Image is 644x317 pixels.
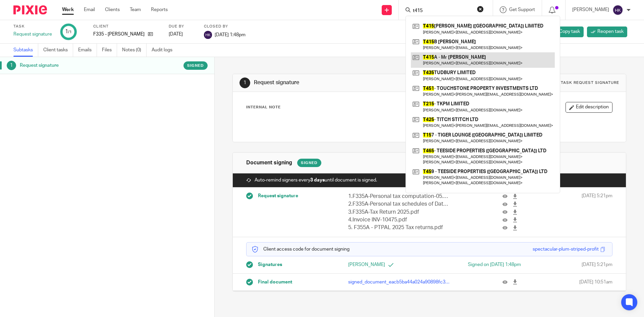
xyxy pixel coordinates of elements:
span: [DATE] 1:48pm [215,32,246,37]
img: svg%3E [204,31,212,39]
img: svg%3E [612,5,623,15]
span: Signed [187,63,204,68]
button: Clear [477,6,484,12]
span: [DATE] 10:51am [579,279,612,285]
h1: Request signature [20,60,145,70]
a: Subtasks [13,44,38,57]
a: Team [130,6,141,13]
a: Audit logs [152,44,177,57]
span: Auto-remind signers every until document is signed. [255,177,377,183]
div: 1 [7,61,16,70]
span: Request signature [258,193,298,199]
a: Files [102,44,117,57]
span: Get Support [509,7,535,12]
div: 1 [65,28,72,36]
div: Task request signature [561,80,619,86]
div: [DATE] [169,31,196,38]
p: [PERSON_NAME] [572,6,609,13]
a: Work [62,6,74,13]
label: Client [93,24,160,29]
p: 2.F335A-Personal tax schedules of Data-05.04.2025.pdf [348,200,449,208]
p: 1.F335A-Personal tax computation-05.04.2025.pdf [348,193,449,200]
a: Reopen task [587,27,627,37]
a: Email [84,6,95,13]
span: [DATE] 5:21pm [582,261,612,268]
span: Reopen task [597,28,624,35]
label: Due by [169,24,196,29]
h1: Document signing [246,159,292,166]
p: 4.Invoice INV-10475.pdf [348,216,449,224]
button: Edit description [566,102,612,113]
a: Notes (0) [122,44,147,57]
div: Signed [297,159,321,167]
p: 3.F335A-Tax Return 2025.pdf [348,208,449,216]
div: 1 [239,77,250,88]
img: Pixie [13,5,47,14]
a: Copy task [549,27,584,37]
label: Closed by [204,24,246,29]
p: 5. F355A - PTPAL 2025 Tax returns.pdf [348,224,449,231]
h1: Request signature [254,79,444,86]
p: Internal Note [246,105,281,110]
p: [PERSON_NAME] [348,261,429,268]
a: Client tasks [43,44,73,57]
p: Client access code for document signing [252,246,350,253]
div: Signed on [DATE] 1:48pm [440,261,521,268]
span: Signatures [258,261,282,268]
strong: 3 days [310,178,325,182]
span: Copy task [559,28,580,35]
p: signed_document_eacb5ba44a024a90898fc34807ae5861.pdf [348,279,449,285]
span: Final document [258,279,292,285]
div: Request signature [13,31,52,38]
a: Reports [151,6,168,13]
span: [DATE] 5:21pm [582,193,612,232]
div: spectacular-plum-striped-profit [533,246,599,253]
input: Search [412,8,473,14]
p: F335 - [PERSON_NAME] [93,31,145,38]
small: /1 [68,30,72,34]
label: Task [13,24,52,29]
a: Emails [78,44,97,57]
a: Clients [105,6,120,13]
